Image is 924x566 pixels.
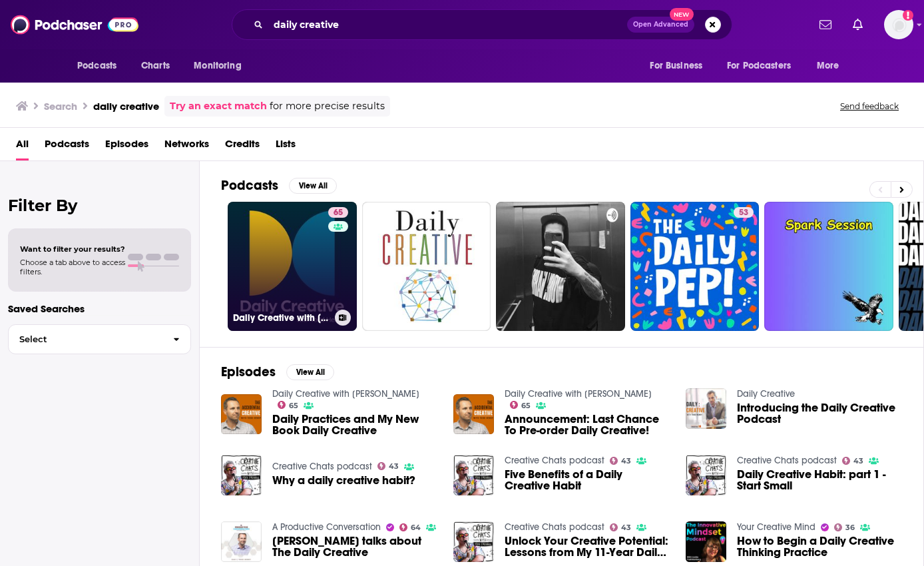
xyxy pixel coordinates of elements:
[68,53,134,79] button: open menu
[734,207,754,218] a: 53
[739,206,748,220] span: 53
[737,469,902,491] a: Daily Creative Habit: part 1 - Start Small
[221,177,337,194] a: PodcastsView All
[289,403,298,409] span: 65
[836,101,903,112] button: Send feedback
[194,57,241,75] span: Monitoring
[453,394,494,435] a: Announcement: Last Chance To Pre-order Daily Creative!
[903,10,913,21] svg: Add a profile image
[670,8,694,21] span: New
[11,12,138,37] a: Podchaser - Follow, Share and Rate Podcasts
[718,53,810,79] button: open menu
[272,521,381,533] a: A Productive Conversation
[221,177,278,194] h2: Podcasts
[737,388,795,400] a: Daily Creative
[814,13,837,36] a: Show notifications dropdown
[842,457,864,465] a: 43
[627,17,694,33] button: Open AdvancedNew
[20,258,125,276] span: Choose a tab above to access filters.
[630,202,760,331] a: 53
[808,53,856,79] button: open menu
[610,523,632,531] a: 43
[686,388,726,429] img: Introducing the Daily Creative Podcast
[453,455,494,495] img: Five Benefits of a Daily Creative Habit
[8,302,191,315] p: Saved Searches
[521,403,531,409] span: 65
[610,457,632,465] a: 43
[505,521,604,533] a: Creative Chats podcast
[686,521,726,562] img: How to Begin a Daily Creative Thinking Practice
[884,10,913,39] img: User Profile
[453,521,494,562] img: Unlock Your Creative Potential: Lessons from My 11-Year Daily Creative Habit
[8,196,191,215] h2: Filter By
[272,414,437,436] a: Daily Practices and My New Book Daily Creative
[8,324,191,354] button: Select
[272,461,372,472] a: Creative Chats podcast
[505,414,670,436] a: Announcement: Last Chance To Pre-order Daily Creative!
[621,458,631,464] span: 43
[16,133,29,160] a: All
[505,535,670,558] a: Unlock Your Creative Potential: Lessons from My 11-Year Daily Creative Habit
[77,57,116,75] span: Podcasts
[270,99,385,114] span: for more precise results
[834,523,855,531] a: 36
[272,475,415,486] a: Why a daily creative habit?
[184,53,258,79] button: open menu
[727,57,791,75] span: For Podcasters
[505,455,604,466] a: Creative Chats podcast
[228,202,357,331] a: 65Daily Creative with [PERSON_NAME]
[20,244,125,254] span: Want to filter your results?
[141,57,170,75] span: Charts
[272,388,419,400] a: Daily Creative with Todd Henry
[44,100,77,113] h3: Search
[853,458,863,464] span: 43
[505,469,670,491] a: Five Benefits of a Daily Creative Habit
[884,10,913,39] button: Show profile menu
[268,14,627,35] input: Search podcasts, credits, & more...
[276,133,296,160] a: Lists
[278,401,299,409] a: 65
[221,364,276,380] h2: Episodes
[737,402,902,425] a: Introducing the Daily Creative Podcast
[640,53,719,79] button: open menu
[411,525,421,531] span: 64
[289,178,337,194] button: View All
[272,535,437,558] span: [PERSON_NAME] talks about The Daily Creative
[170,99,267,114] a: Try an exact match
[847,13,868,36] a: Show notifications dropdown
[686,455,726,495] img: Daily Creative Habit: part 1 - Start Small
[233,312,330,324] h3: Daily Creative with [PERSON_NAME]
[737,535,902,558] a: How to Begin a Daily Creative Thinking Practice
[633,21,688,28] span: Open Advanced
[328,207,348,218] a: 65
[164,133,209,160] a: Networks
[225,133,260,160] a: Credits
[221,394,262,435] img: Daily Practices and My New Book Daily Creative
[737,521,815,533] a: Your Creative Mind
[399,523,421,531] a: 64
[621,525,631,531] span: 43
[221,455,262,495] img: Why a daily creative habit?
[9,335,162,344] span: Select
[45,133,89,160] span: Podcasts
[286,364,334,380] button: View All
[232,9,732,40] div: Search podcasts, credits, & more...
[650,57,702,75] span: For Business
[377,462,399,470] a: 43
